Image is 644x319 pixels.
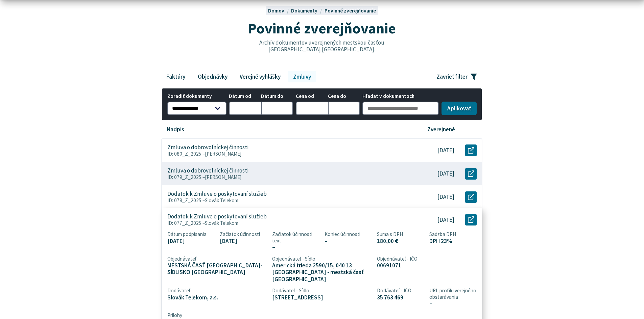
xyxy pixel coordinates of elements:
[427,126,455,133] p: Zverejnené
[377,238,424,245] span: 180,00 €
[167,126,184,133] p: Nadpis
[377,288,424,294] span: Dodávateľ - IČO
[205,151,242,157] span: [PERSON_NAME]
[288,71,316,82] a: Zmluvy
[437,193,454,201] p: [DATE]
[325,7,376,14] a: Povinné zverejňovanie
[235,71,286,82] a: Verejné vyhlášky
[429,288,477,300] span: URL profilu verejného obstarávania
[325,238,372,245] span: –
[167,294,267,301] span: Slovák Telekom, a.s.
[167,102,226,115] select: Zoradiť dokumenty
[442,102,477,115] button: Aplikovať
[167,256,267,262] span: Objednávateľ
[220,231,267,237] span: Začiatok účinnosti
[229,102,261,115] input: Dátum od
[296,94,328,99] span: Cena od
[362,94,439,99] span: Hľadať v dokumentoch
[377,294,424,301] span: 35 763 469
[437,170,454,177] p: [DATE]
[272,262,372,283] span: Americká trieda 2590/15, 040 13 [GEOGRAPHIC_DATA] - mestská časť [GEOGRAPHIC_DATA]
[291,7,317,14] span: Dokumenty
[431,71,482,82] button: Zavrieť filter
[362,102,439,115] input: Hľadať v dokumentoch
[205,220,238,226] span: Slovák Telekom
[167,288,267,294] span: Dodávateľ
[205,197,238,204] span: Slovák Telekom
[167,167,248,174] p: Zmluva o dobrovoľníckej činnosti
[167,174,406,180] p: ID: 079_Z_2025 –
[429,231,477,237] span: Sadzba DPH
[261,102,293,115] input: Dátum do
[193,71,232,82] a: Objednávky
[291,7,324,14] a: Dokumenty
[272,294,372,301] span: [STREET_ADDRESS]
[167,190,267,197] p: Dodatok k Zmluve o poskytovaní služieb
[272,231,319,243] span: Začiatok účinnosti text
[167,151,406,157] p: ID: 080_Z_2025 –
[377,256,424,262] span: Objednávateľ - IČO
[167,231,215,237] span: Dátum podpísania
[205,174,242,180] span: [PERSON_NAME]
[245,39,399,53] p: Archív dokumentov uverejnených mestskou časťou [GEOGRAPHIC_DATA] [GEOGRAPHIC_DATA].
[248,19,396,37] span: Povinné zverejňovanie
[429,300,477,307] span: –
[167,197,406,204] p: ID: 078_Z_2025 –
[229,94,261,99] span: Dátum od
[268,7,284,14] span: Domov
[437,147,454,154] p: [DATE]
[161,71,190,82] a: Faktúry
[261,94,293,99] span: Dátum do
[167,213,267,220] p: Dodatok k Zmluve o poskytovaní služieb
[272,244,319,251] span: –
[272,256,372,262] span: Objednávateľ - Sídlo
[328,94,360,99] span: Cena do
[167,262,267,276] span: MESTSKÁ ČASŤ [GEOGRAPHIC_DATA]-SÍDLISKO [GEOGRAPHIC_DATA]
[377,262,424,269] span: 00691071
[272,288,372,294] span: Dodávateľ - Sídlo
[296,102,328,115] input: Cena od
[167,144,248,151] p: Zmluva o dobrovoľníckej činnosti
[436,73,468,80] span: Zavrieť filter
[377,231,424,237] span: Suma s DPH
[268,7,291,14] a: Domov
[167,312,477,318] span: Prílohy
[328,102,360,115] input: Cena do
[429,238,477,245] span: DPH 23%
[167,238,215,245] span: [DATE]
[325,231,372,237] span: Koniec účinnosti
[167,220,406,226] p: ID: 077_Z_2025 –
[220,238,267,245] span: [DATE]
[437,216,454,223] p: [DATE]
[167,94,226,99] span: Zoradiť dokumenty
